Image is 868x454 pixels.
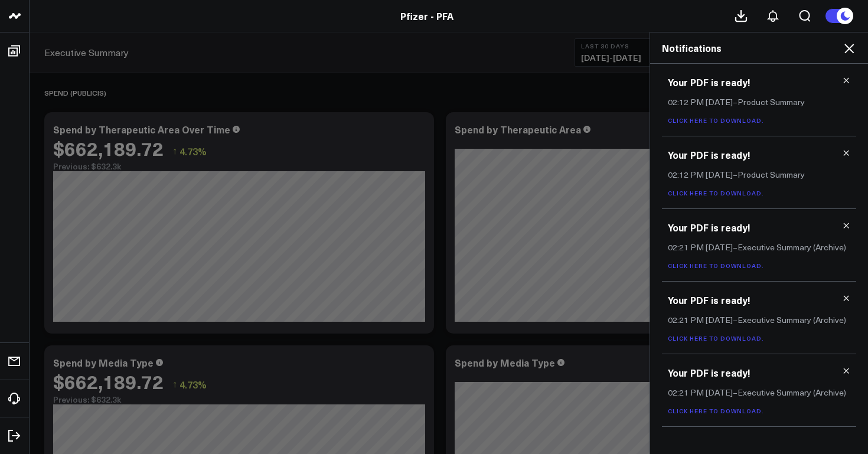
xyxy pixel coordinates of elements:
a: Click here to download. [668,334,764,342]
span: – Product Summary [733,169,805,180]
span: – Executive Summary (Archive) [733,314,846,325]
span: – Executive Summary (Archive) [733,241,846,253]
h2: Notifications [662,41,856,54]
span: 02:12 PM [DATE] [668,96,733,107]
span: – Executive Summary (Archive) [733,387,846,398]
a: Click here to download. [668,116,764,125]
a: Click here to download. [668,407,764,415]
h3: Your PDF is ready! [668,76,850,89]
a: Click here to download. [668,189,764,197]
h3: Your PDF is ready! [668,148,850,161]
h3: Your PDF is ready! [668,366,850,379]
h3: Your PDF is ready! [668,221,850,234]
span: 02:12 PM [DATE] [668,169,733,180]
span: 02:21 PM [DATE] [668,314,733,325]
span: 02:21 PM [DATE] [668,241,733,253]
h3: Your PDF is ready! [668,293,850,306]
span: – Product Summary [733,96,805,107]
a: Pfizer - PFA [400,9,453,22]
a: Click here to download. [668,262,764,270]
span: 02:21 PM [DATE] [668,387,733,398]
